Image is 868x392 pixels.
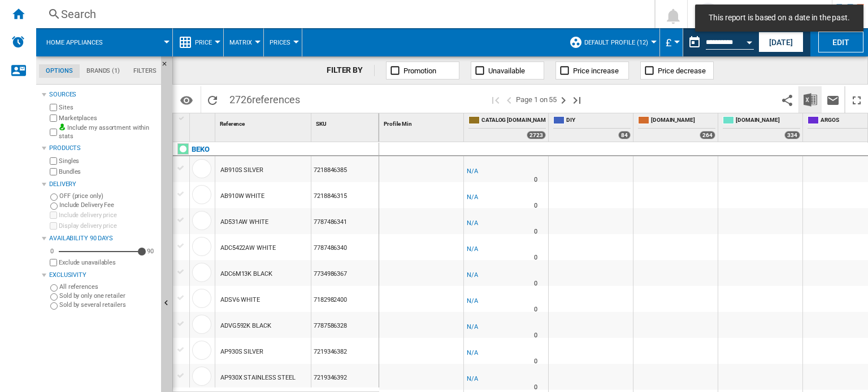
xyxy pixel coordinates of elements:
[534,356,537,367] div: Delivery Time : 0 day
[845,86,868,113] button: Maximize
[49,180,157,189] div: Delivery
[11,35,25,49] img: alerts-logo.svg
[534,200,537,212] div: Delivery Time : 0 day
[224,86,306,110] span: 2726
[489,86,502,113] button: First page
[640,61,714,80] button: Price decrease
[311,156,379,182] div: 7218846385
[59,103,157,112] label: Sites
[386,61,459,80] button: Promotion
[192,113,215,131] div: Sort None
[195,39,212,46] span: Price
[195,28,218,56] button: Price
[144,247,157,256] div: 90
[80,64,127,78] md-tab-item: Brands (1)
[467,244,478,255] div: N/A
[218,113,311,131] div: Reference Sort None
[270,28,296,56] button: Prices
[618,131,631,139] div: 84 offers sold by DIY
[666,37,671,49] span: £
[381,113,463,131] div: Profile Min Sort None
[46,28,114,56] button: Home appliances
[50,212,57,219] input: Include delivery price
[467,270,478,281] div: N/A
[220,287,260,313] div: ADSV6 WHITE
[467,321,478,333] div: N/A
[220,235,276,261] div: ADC5422AW WHITE
[311,234,379,260] div: 7787486340
[314,113,379,131] div: SKU Sort None
[534,330,537,341] div: Delivery Time : 0 day
[804,93,817,107] img: excel-24x24.png
[636,113,718,142] div: [DOMAIN_NAME] 264 offers sold by AMAZON.CO.UK
[799,86,822,113] button: Download in Excel
[311,286,379,312] div: 7182982400
[467,192,478,203] div: N/A
[59,124,66,130] img: mysite-bg-18x18.png
[59,168,157,176] label: Bundles
[50,125,57,139] input: Include my assortment within stats
[569,28,654,56] div: Default profile (12)
[220,339,263,365] div: AP930S SILVER
[403,67,436,75] span: Promotion
[784,131,800,139] div: 334 offers sold by AO.COM
[59,157,157,165] label: Singles
[50,104,57,111] input: Sites
[467,296,478,307] div: N/A
[534,278,537,289] div: Delivery Time : 0 day
[50,202,58,210] input: Include Delivery Fee
[316,121,327,127] span: SKU
[59,283,157,291] label: All references
[50,302,58,310] input: Sold by several retailers
[50,193,58,201] input: OFF (price only)
[59,124,157,141] label: Include my assortment within stats
[229,28,258,56] button: Matrix
[49,234,157,243] div: Availability 90 Days
[252,94,300,105] span: references
[555,61,629,80] button: Price increase
[59,192,157,200] label: OFF (price only)
[50,157,57,165] input: Singles
[666,28,677,56] button: £
[736,116,800,126] span: [DOMAIN_NAME]
[220,121,245,127] span: Reference
[161,56,175,77] button: Hide
[658,67,706,75] span: Price decrease
[557,86,570,113] button: Next page
[534,226,537,237] div: Delivery Time : 0 day
[59,114,157,122] label: Marketplaces
[220,183,264,209] div: AB910W WHITE
[818,32,863,52] button: Edit
[651,116,715,126] span: [DOMAIN_NAME]
[39,64,80,78] md-tab-item: Options
[566,116,631,126] span: DIY
[534,304,537,315] div: Delivery Time : 0 day
[534,174,537,186] div: Delivery Time : 0 day
[218,113,311,131] div: Sort None
[314,113,379,131] div: Sort None
[739,30,759,51] button: Open calendar
[311,260,379,286] div: 7734986367
[59,292,157,300] label: Sold by only one retailer
[660,28,683,56] md-menu: Currency
[59,222,157,230] label: Display delivery price
[59,301,157,309] label: Sold by several retailers
[59,258,157,267] label: Exclude unavailables
[201,86,224,113] button: Reload
[327,65,375,76] div: FILTER BY
[59,246,142,257] md-slider: Availability
[466,113,548,142] div: CATALOG [DOMAIN_NAME] 2723 offers sold by CATALOG BEKO.UK
[311,338,379,364] div: 7219346382
[467,166,478,177] div: N/A
[49,271,157,280] div: Exclusivity
[220,365,296,391] div: AP930X STAINLESS STEEL
[502,86,516,113] button: >Previous page
[758,32,804,52] button: [DATE]
[584,28,654,56] button: Default profile (12)
[46,39,103,46] span: Home appliances
[42,28,167,56] div: Home appliances
[311,312,379,338] div: 7787586328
